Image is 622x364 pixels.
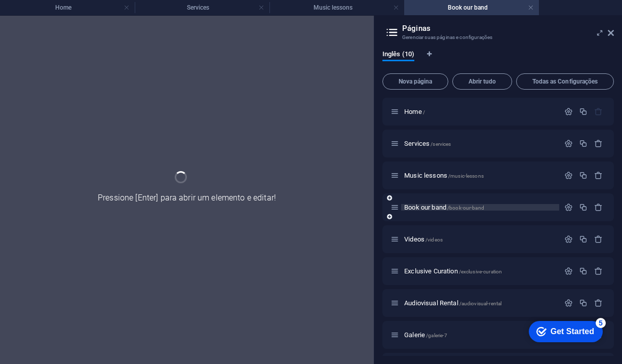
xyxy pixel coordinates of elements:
div: Duplicar [579,107,588,116]
div: Configurações [564,203,573,212]
div: Music lessons/music-lessons [401,172,559,179]
span: Clique para abrir a página [404,235,443,243]
span: /book-our-band [447,205,484,211]
div: Duplicar [579,139,588,148]
h4: Services [135,2,269,13]
h2: Páginas [402,24,614,33]
span: Clique para abrir a página [404,140,451,147]
div: Exclusive Curation/exclusive-curation [401,268,559,274]
button: Todas as Configurações [516,73,614,90]
h4: Music lessons [269,2,404,13]
div: Configurações [564,107,573,116]
div: Duplicar [579,267,588,275]
div: Duplicar [579,299,588,307]
span: Clique para abrir a página [404,108,425,115]
span: Clique para abrir a página [404,331,447,339]
span: Music lessons [404,172,484,179]
div: Configurações [564,299,573,307]
div: Duplicar [579,235,588,244]
span: /music-lessons [448,173,484,179]
span: /galerie-7 [426,333,447,338]
span: Abrir tudo [457,78,508,85]
span: /audiovisual-rental [459,301,502,306]
div: 5 [75,2,85,12]
div: Configurações [564,267,573,275]
div: Remover [594,267,603,275]
div: Home/ [401,108,559,115]
span: /videos [425,237,443,242]
span: Todas as Configurações [521,78,609,85]
div: Guia de Idiomas [382,50,614,69]
div: Audiovisual Rental/audiovisual-rental [401,300,559,306]
div: Services/services [401,140,559,147]
div: Book our band/book-our-band [401,204,559,211]
h3: Gerenciar suas páginas e configurações [402,33,594,42]
div: Remover [594,235,603,244]
div: Remover [594,171,603,180]
span: Clique para abrir a página [404,267,502,275]
span: Book our band [404,204,484,211]
div: Duplicar [579,171,588,180]
div: Videos/videos [401,236,559,242]
div: Configurações [564,139,573,148]
h4: Book our band [404,2,539,13]
span: Clique para abrir a página [404,299,501,307]
div: Duplicar [579,203,588,212]
div: A página inicial não pode ser excluída [594,107,603,116]
span: Nova página [387,78,444,85]
div: Configurações [564,171,573,180]
div: Galerie/galerie-7 [401,332,559,338]
button: Nova página [382,73,448,90]
div: Configurações [564,235,573,244]
div: Get Started [30,11,73,20]
span: / [423,109,425,115]
span: /exclusive-curation [459,269,502,274]
div: Remover [594,299,603,307]
div: Remover [594,203,603,212]
span: /services [431,141,451,147]
span: Inglês (10) [382,48,414,62]
div: Get Started 5 items remaining, 0% complete [8,5,82,26]
button: Abrir tudo [452,73,512,90]
div: Remover [594,139,603,148]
